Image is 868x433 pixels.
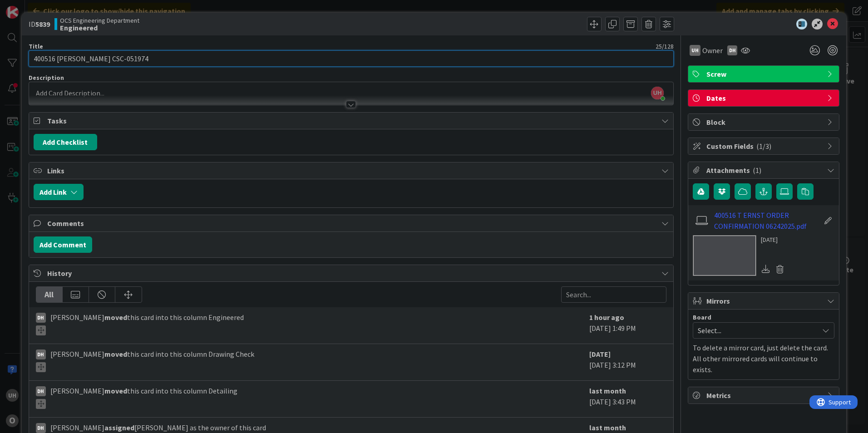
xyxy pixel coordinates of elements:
b: last month [589,386,626,395]
button: Add Link [34,184,84,200]
b: [DATE] [589,349,611,359]
span: Support [19,1,41,12]
span: Tasks [47,115,657,126]
div: DH [36,349,46,359]
span: Select... [698,324,814,337]
b: Engineered [60,24,139,31]
input: Search... [561,286,666,303]
span: Custom Fields [706,141,823,152]
span: [PERSON_NAME] this card into this column Drawing Check [50,349,254,372]
div: Download [761,263,771,275]
span: [PERSON_NAME] this card into this column Engineered [50,312,244,335]
div: DH [36,313,46,323]
a: 400516 T ERNST ORDER CONFIRMATION 06242025.pdf [714,210,819,231]
span: OCS Engineering Department [60,17,139,24]
div: DH [727,45,737,55]
span: [PERSON_NAME] this card into this column Detailing [50,385,237,409]
b: assigned [104,423,134,432]
span: Screw [706,69,823,79]
div: [DATE] [761,235,787,245]
span: History [47,268,657,279]
b: moved [104,349,127,359]
div: DH [36,423,46,433]
button: Add Comment [34,236,92,253]
b: moved [104,386,127,395]
b: moved [104,313,127,322]
p: To delete a mirror card, just delete the card. All other mirrored cards will continue to exists. [693,342,834,375]
span: Comments [47,218,657,229]
span: Metrics [706,390,823,401]
div: All [36,287,63,302]
b: 1 hour ago [589,313,624,322]
span: Links [47,165,657,176]
div: [DATE] 3:12 PM [589,349,666,376]
span: ( 1 ) [753,166,761,175]
button: Add Checklist [34,134,97,150]
span: Board [693,314,711,320]
span: Attachments [706,165,823,176]
span: Block [706,117,823,128]
label: Title [29,42,43,50]
b: last month [589,423,626,432]
span: Description [29,74,64,82]
span: ( 1/3 ) [756,142,771,151]
span: Owner [702,45,723,56]
div: 25 / 128 [46,42,674,50]
div: [DATE] 1:49 PM [589,312,666,339]
div: DH [36,386,46,396]
b: 5839 [35,20,50,29]
span: Mirrors [706,295,823,306]
input: type card name here... [29,50,674,67]
div: uh [690,45,700,56]
div: [DATE] 3:43 PM [589,385,666,413]
span: Dates [706,93,823,103]
span: UH [651,87,664,99]
span: ID [29,19,50,30]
